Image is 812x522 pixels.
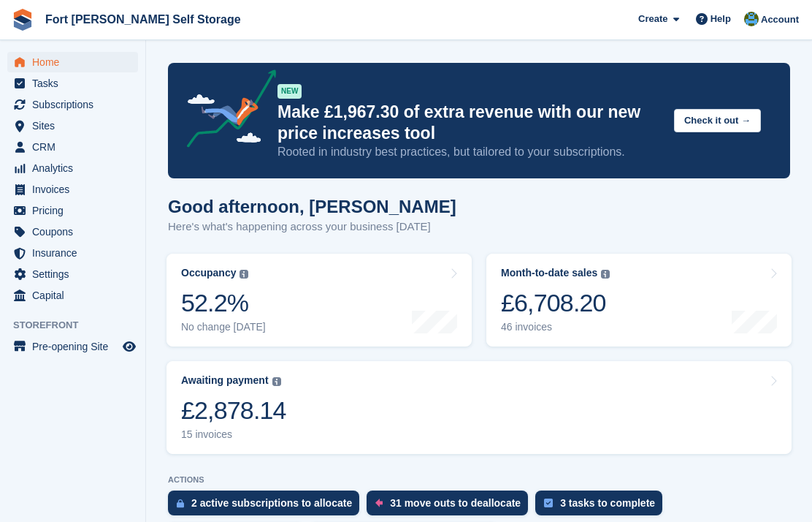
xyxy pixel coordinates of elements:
span: Settings [32,264,120,284]
img: move_outs_to_deallocate_icon-f764333ba52eb49d3ac5e1228854f67142a1ed5810a6f6cc68b1a99e826820c5.svg [375,499,383,507]
span: Subscriptions [32,94,120,115]
a: Fort [PERSON_NAME] Self Storage [39,7,247,31]
a: Awaiting payment £2,878.14 15 invoices [166,361,792,454]
a: menu [7,73,138,94]
div: 2 active subscriptions to allocate [191,497,352,509]
span: Help [710,12,731,26]
a: menu [7,200,138,221]
a: menu [7,116,138,136]
a: menu [7,52,138,72]
div: 31 move outs to deallocate [390,497,521,509]
div: Awaiting payment [181,374,269,387]
a: Month-to-date sales £6,708.20 46 invoices [486,254,792,347]
img: price-adjustments-announcement-icon-8257ccfd72463d97f412b2fc003d46551f7dbcb40ab6d574587a9cd5c0d94... [175,69,277,153]
div: £2,878.14 [181,396,286,425]
span: Home [32,52,120,72]
span: Invoices [32,179,120,200]
div: NEW [277,84,302,99]
div: 15 invoices [181,428,286,441]
a: menu [7,336,138,357]
span: CRM [32,137,120,157]
p: Make £1,967.30 of extra revenue with our new price increases tool [277,102,662,144]
img: icon-info-grey-7440780725fd019a000dd9b08b2336e03edf1995a4989e88bcd33f0948082b44.svg [240,270,248,279]
a: menu [7,137,138,157]
img: task-75834270c22a3079a89374b754ae025e5fb1db73e45f91037f5363f120a921f8.svg [544,499,553,507]
img: Alex [744,12,759,26]
img: stora-icon-8386f47178a22dfd0bd8f6a31ec36ba5ce8667c1dd55bd0f319d3a0aa187defe.svg [12,9,34,31]
p: Rooted in industry best practices, but tailored to your subscriptions. [277,144,662,160]
a: Occupancy 52.2% No change [DATE] [166,254,472,347]
span: Tasks [32,73,120,94]
span: Create [638,12,667,26]
span: Storefront [13,318,145,333]
span: Coupons [32,222,120,242]
button: Check it out → [674,109,761,133]
p: Here's what's happening across your business [DATE] [168,219,456,235]
span: Capital [32,285,120,306]
img: icon-info-grey-7440780725fd019a000dd9b08b2336e03edf1995a4989e88bcd33f0948082b44.svg [601,270,610,279]
div: 3 tasks to complete [560,497,655,509]
span: Insurance [32,243,120,263]
a: menu [7,285,138,306]
span: Pre-opening Site [32,336,120,357]
div: Month-to-date sales [501,267,597,279]
span: Sites [32,116,120,136]
span: Analytics [32,158,120,178]
div: £6,708.20 [501,288,610,318]
a: menu [7,222,138,242]
div: 52.2% [181,288,266,318]
img: active_subscription_to_allocate_icon-d502201f5373d7db506a760aba3b589e785aa758c864c3986d89f69b8ff3... [177,499,184,508]
div: Occupancy [181,267,236,279]
a: Preview store [120,338,138,355]
p: ACTIONS [168,475,790,485]
a: menu [7,264,138,284]
a: menu [7,243,138,263]
a: menu [7,94,138,115]
a: menu [7,158,138,178]
div: No change [DATE] [181,321,266,333]
a: menu [7,179,138,200]
img: icon-info-grey-7440780725fd019a000dd9b08b2336e03edf1995a4989e88bcd33f0948082b44.svg [272,377,281,386]
div: 46 invoices [501,321,610,333]
span: Pricing [32,200,120,221]
h1: Good afternoon, [PERSON_NAME] [168,197,456,216]
span: Account [761,12,799,27]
